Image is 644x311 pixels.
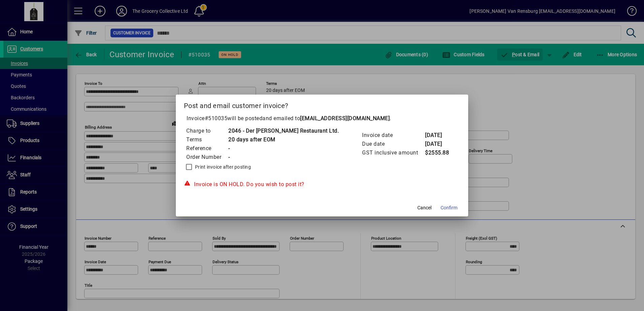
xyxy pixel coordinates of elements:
[262,115,390,122] span: and emailed to
[438,202,460,214] button: Confirm
[205,115,228,122] span: #510035
[300,115,390,122] b: [EMAIL_ADDRESS][DOMAIN_NAME]
[184,114,460,123] p: Invoice will be posted .
[425,140,452,148] td: [DATE]
[362,148,425,157] td: GST inclusive amount
[425,131,452,140] td: [DATE]
[441,204,457,211] span: Confirm
[362,140,425,148] td: Due date
[417,204,431,211] span: Cancel
[228,127,339,135] td: 2046 - Der [PERSON_NAME] Restaurant Ltd.
[228,144,339,153] td: -
[425,148,452,157] td: $2555.88
[228,153,339,162] td: -
[176,95,468,114] h2: Post and email customer invoice?
[228,135,339,144] td: 20 days after EOM
[194,164,251,170] label: Print invoice after posting
[414,202,435,214] button: Cancel
[186,144,228,153] td: Reference
[184,180,460,188] div: Invoice is ON HOLD. Do you wish to post it?
[186,127,228,135] td: Charge to
[186,153,228,162] td: Order Number
[186,135,228,144] td: Terms
[362,131,425,140] td: Invoice date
